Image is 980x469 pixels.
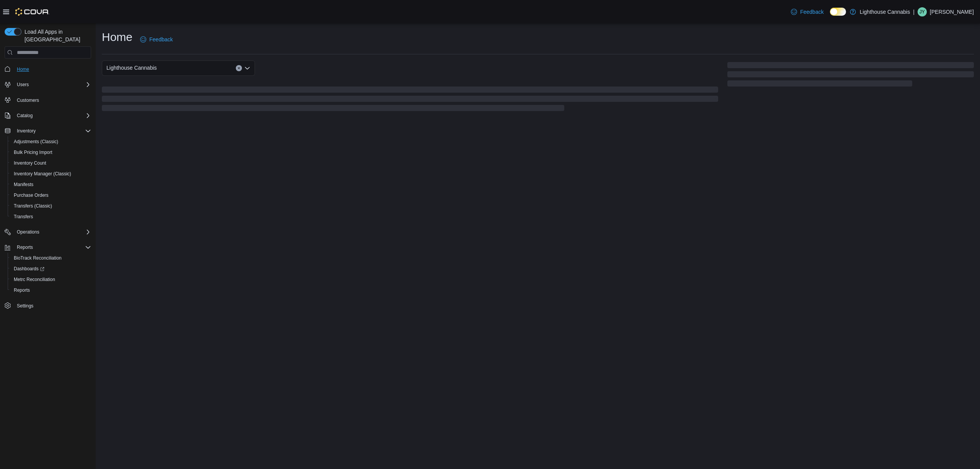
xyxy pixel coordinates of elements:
span: Bulk Pricing Import [14,149,52,155]
button: Purchase Orders [8,190,94,201]
p: [PERSON_NAME] [930,7,974,16]
span: Inventory Count [14,160,46,166]
button: Settings [2,300,94,311]
button: Inventory [2,126,94,136]
span: Home [17,66,29,72]
span: Purchase Orders [11,191,91,200]
button: Inventory [14,126,39,136]
span: BioTrack Reconciliation [14,255,62,261]
button: Bulk Pricing Import [8,147,94,158]
span: Load All Apps in [GEOGRAPHIC_DATA] [21,28,91,43]
a: Feedback [137,32,176,47]
span: Operations [14,227,91,237]
span: Inventory Manager (Classic) [14,171,71,177]
span: Dashboards [14,266,44,272]
button: Inventory Count [8,158,94,168]
span: Feedback [800,8,823,16]
span: JY [920,7,925,16]
span: Transfers [14,214,33,220]
button: Reports [2,242,94,253]
p: Lighthouse Cannabis [860,7,910,16]
span: Adjustments (Classic) [14,139,58,145]
img: Cova [15,8,49,16]
span: Inventory Manager (Classic) [11,169,91,178]
span: Settings [17,303,33,309]
a: Customers [14,96,42,105]
a: Home [14,65,32,74]
a: Purchase Orders [11,191,52,200]
a: Settings [14,301,36,310]
button: Transfers [8,211,94,222]
button: Users [14,80,32,89]
div: Jessie Yao [918,7,927,16]
p: | [913,7,915,16]
button: Home [2,63,94,74]
a: Transfers [11,212,36,221]
span: Reports [14,287,30,293]
span: Manifests [11,180,91,189]
span: Metrc Reconciliation [14,276,55,283]
input: Dark Mode [830,8,846,16]
button: BioTrack Reconciliation [8,253,94,263]
button: Reports [8,285,94,296]
button: Catalog [2,110,94,121]
button: Adjustments (Classic) [8,136,94,147]
button: Operations [2,227,94,237]
span: Bulk Pricing Import [11,148,91,157]
span: Reports [17,244,33,250]
span: Loading [727,64,974,88]
button: Operations [14,227,42,237]
a: Inventory Count [11,159,49,168]
a: Transfers (Classic) [11,201,55,211]
span: Adjustments (Classic) [11,137,91,146]
span: Catalog [14,111,91,120]
button: Inventory Manager (Classic) [8,168,94,179]
span: Transfers (Classic) [11,201,91,211]
span: Catalog [17,113,33,119]
span: Reports [14,243,91,252]
span: Purchase Orders [14,192,49,198]
a: Manifests [11,180,36,189]
a: Adjustments (Classic) [11,137,61,146]
a: Inventory Manager (Classic) [11,169,74,178]
button: Manifests [8,179,94,190]
button: Metrc Reconciliation [8,274,94,285]
a: BioTrack Reconciliation [11,253,65,263]
span: Dashboards [11,264,91,273]
a: Reports [11,286,33,295]
a: Dashboards [11,264,47,273]
button: Clear input [236,65,242,71]
nav: Complex example [5,60,91,331]
span: Feedback [149,36,173,43]
span: Inventory Count [11,159,91,168]
span: Reports [11,286,91,295]
a: Dashboards [8,263,94,274]
span: Home [14,64,91,74]
span: Metrc Reconciliation [11,275,91,284]
button: Users [2,79,94,90]
span: Customers [17,97,39,103]
span: Operations [17,229,39,235]
span: Users [14,80,91,89]
span: Users [17,82,29,88]
button: Catalog [14,111,36,120]
button: Transfers (Classic) [8,201,94,211]
span: Inventory [17,128,36,134]
a: Metrc Reconciliation [11,275,58,284]
span: Manifests [14,181,33,188]
span: Transfers [11,212,91,221]
span: Settings [14,301,91,310]
a: Feedback [788,4,826,20]
span: Lighthouse Cannabis [106,63,157,72]
a: Bulk Pricing Import [11,148,56,157]
span: Loading [102,88,718,113]
span: Inventory [14,126,91,136]
span: Customers [14,95,91,105]
span: Transfers (Classic) [14,203,52,209]
span: BioTrack Reconciliation [11,253,91,263]
button: Reports [14,243,36,252]
button: Customers [2,95,94,106]
button: Open list of options [244,65,250,71]
h1: Home [102,29,132,45]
